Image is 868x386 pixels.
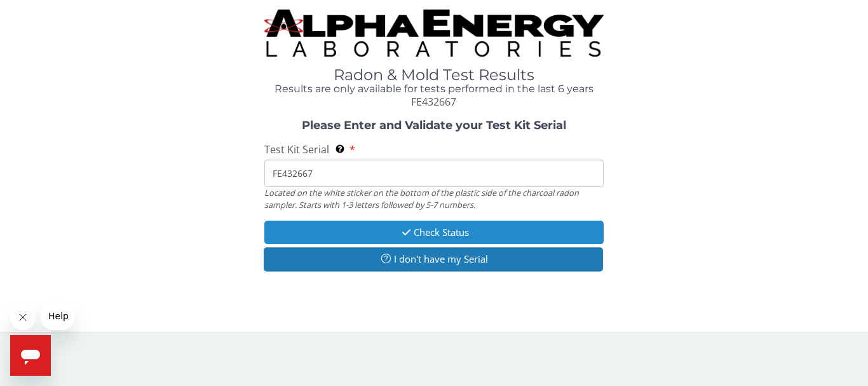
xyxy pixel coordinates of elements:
h4: Results are only available for tests performed in the last 6 years [264,83,604,95]
div: Located on the white sticker on the bottom of the plastic side of the charcoal radon sampler. Sta... [264,187,604,210]
strong: Please Enter and Validate your Test Kit Serial [302,118,566,132]
button: I don't have my Serial [264,247,603,271]
iframe: Message from company [41,302,74,330]
img: TightCrop.jpg [264,10,604,57]
iframe: Close message [10,305,36,330]
span: FE432667 [411,95,456,109]
span: Test Kit Serial [264,142,329,156]
button: Check Status [264,221,604,244]
iframe: Button to launch messaging window [10,335,51,376]
h1: Radon & Mold Test Results [264,67,604,83]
